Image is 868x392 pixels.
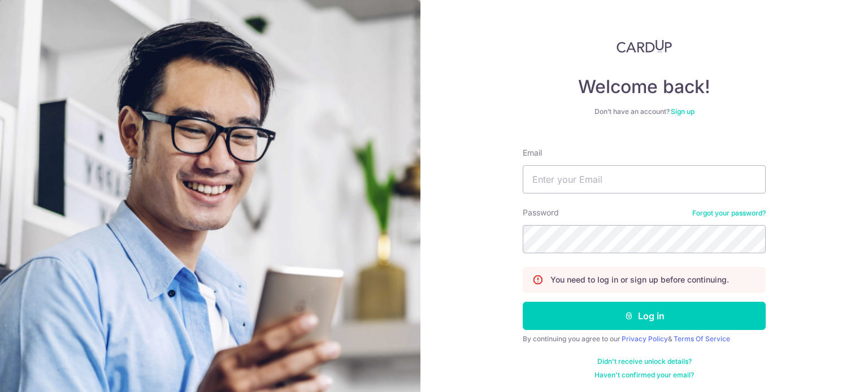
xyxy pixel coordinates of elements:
div: Don’t have an account? [523,107,766,116]
div: By continuing you agree to our & [523,334,766,343]
label: Password [523,207,559,218]
input: Enter your Email [523,165,766,193]
button: Log in [523,302,766,330]
img: CardUp Logo [617,39,672,53]
a: Terms Of Service [674,334,730,343]
a: Privacy Policy [622,334,668,343]
a: Sign up [671,107,695,116]
a: Didn't receive unlock details? [597,357,692,366]
a: Haven't confirmed your email? [594,371,694,380]
a: Forgot your password? [692,209,766,218]
label: Email [523,147,542,158]
p: You need to log in or sign up before continuing. [550,274,729,285]
h4: Welcome back! [523,76,766,98]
